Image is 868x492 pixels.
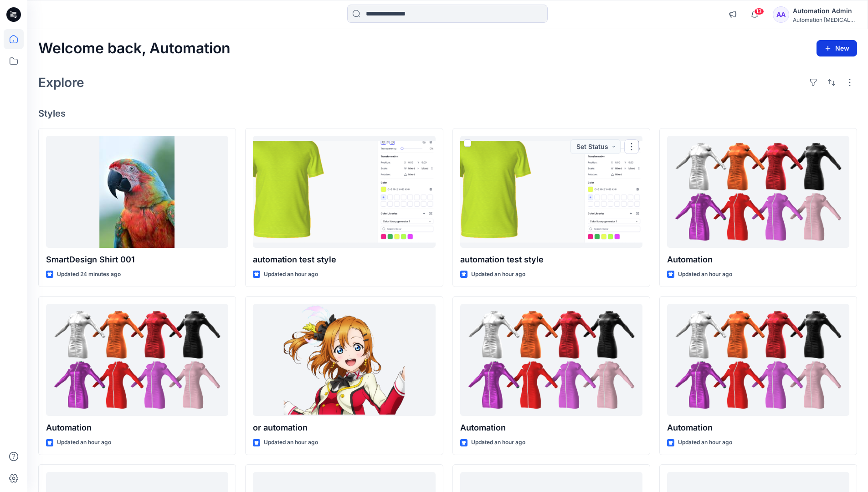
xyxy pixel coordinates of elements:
[793,16,857,23] div: Automation [MEDICAL_DATA]...
[793,5,857,16] div: Automation Admin
[46,136,228,248] a: SmartDesign Shirt 001
[460,304,642,416] a: Automation
[667,421,849,434] p: Automation
[57,270,121,279] p: Updated 24 minutes ago
[471,438,525,447] p: Updated an hour ago
[678,270,732,279] p: Updated an hour ago
[667,304,849,416] a: Automation
[678,438,732,447] p: Updated an hour ago
[460,421,642,434] p: Automation
[460,253,642,266] p: automation test style
[817,40,857,56] button: New
[264,270,318,279] p: Updated an hour ago
[667,136,849,248] a: Automation
[46,253,228,266] p: SmartDesign Shirt 001
[57,438,111,447] p: Updated an hour ago
[253,304,435,416] a: or automation
[46,421,228,434] p: Automation
[471,270,525,279] p: Updated an hour ago
[38,108,857,119] h4: Styles
[38,75,84,90] h2: Explore
[253,421,435,434] p: or automation
[253,253,435,266] p: automation test style
[754,8,764,15] span: 13
[773,6,789,23] div: AA
[253,136,435,248] a: automation test style
[38,40,231,57] h2: Welcome back, Automation
[46,304,228,416] a: Automation
[460,136,642,248] a: automation test style
[667,253,849,266] p: Automation
[264,438,318,447] p: Updated an hour ago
